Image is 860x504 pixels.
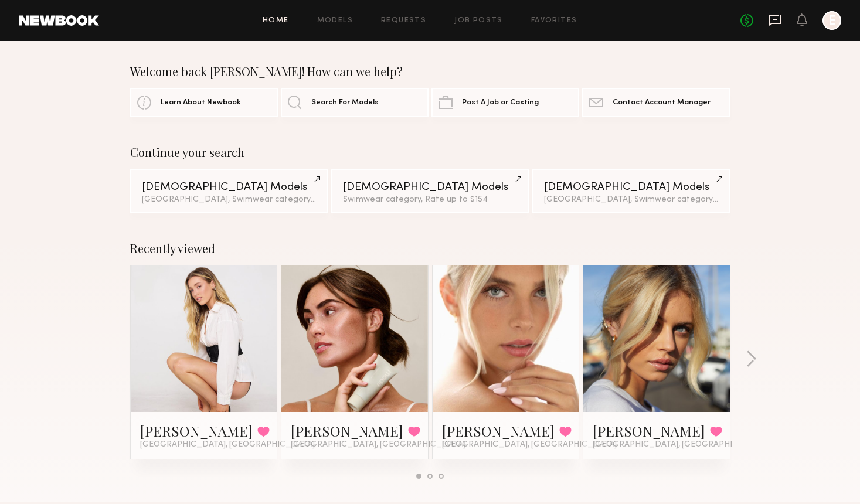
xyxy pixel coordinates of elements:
a: [DEMOGRAPHIC_DATA] ModelsSwimwear category, Rate up to $154 [331,169,529,213]
div: Swimwear category, Rate up to $154 [343,196,517,204]
span: Search For Models [311,99,379,107]
a: [PERSON_NAME] [140,421,253,440]
a: Models [317,17,353,25]
a: Contact Account Manager [582,88,730,117]
div: Continue your search [130,145,730,159]
a: Requests [381,17,426,25]
a: Home [263,17,289,25]
div: Recently viewed [130,241,730,256]
a: [PERSON_NAME] [291,421,403,440]
div: [DEMOGRAPHIC_DATA] Models [544,182,718,193]
div: [GEOGRAPHIC_DATA], Swimwear category [544,196,718,204]
div: [DEMOGRAPHIC_DATA] Models [343,182,517,193]
a: [DEMOGRAPHIC_DATA] Models[GEOGRAPHIC_DATA], Swimwear category&1other filter [532,169,730,213]
span: Post A Job or Casting [462,99,539,107]
a: Search For Models [281,88,429,117]
a: Favorites [531,17,577,25]
div: Welcome back [PERSON_NAME]! How can we help? [130,64,730,79]
span: [GEOGRAPHIC_DATA], [GEOGRAPHIC_DATA] [140,440,315,449]
span: [GEOGRAPHIC_DATA], [GEOGRAPHIC_DATA] [593,440,767,449]
a: [DEMOGRAPHIC_DATA] Models[GEOGRAPHIC_DATA], Swimwear category&1other filter [130,169,328,213]
span: Learn About Newbook [161,99,241,107]
a: Learn About Newbook [130,88,278,117]
span: [GEOGRAPHIC_DATA], [GEOGRAPHIC_DATA] [442,440,617,449]
div: [DEMOGRAPHIC_DATA] Models [142,182,316,193]
div: [GEOGRAPHIC_DATA], Swimwear category [142,196,316,204]
a: [PERSON_NAME] [593,421,705,440]
a: Job Posts [454,17,503,25]
span: Contact Account Manager [613,99,711,107]
span: [GEOGRAPHIC_DATA], [GEOGRAPHIC_DATA] [291,440,465,449]
a: E [822,11,841,30]
a: [PERSON_NAME] [442,421,555,440]
a: Post A Job or Casting [431,88,579,117]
